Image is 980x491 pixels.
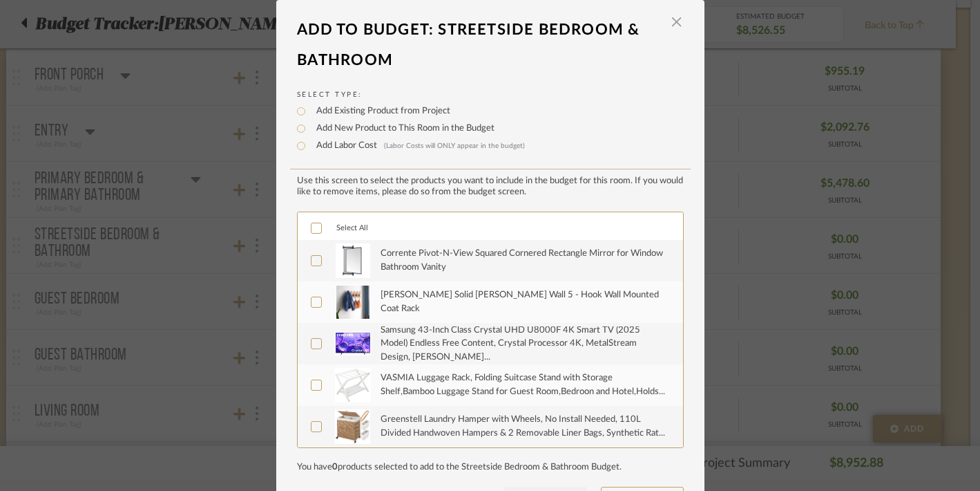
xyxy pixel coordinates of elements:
[309,122,494,136] label: Add New Product to This Room in the Budget
[384,142,525,149] span: (Labor Costs will ONLY appear in the budget)
[336,224,368,232] span: Select All
[309,104,450,118] label: Add Existing Product from Project
[335,409,369,444] img: 49b73bc9-5727-4b23-8652-4291412bf406_50x50.jpg
[309,139,525,153] label: Add Labor Cost
[336,285,370,319] img: 066e9f34-6db9-4aab-a4e9-6d562774444a_50x50.jpg
[336,243,370,278] img: b8445b9f-d6c9-4350-b81f-dbda7418845a_50x50.jpg
[335,332,371,355] img: 10149737-ca47-4208-8137-a9709e37d524_50x50.jpg
[381,324,667,364] div: Samsung 43-Inch Class Crystal UHD U8000F 4K Smart TV (2025 Model) Endless Free Content, Crystal P...
[335,368,371,402] img: 6027aeb8-2cd9-4f13-9f46-735734942bd8_50x50.jpg
[332,463,338,472] span: 0
[297,462,684,473] div: You have products selected to add to the Streetside Bedroom & Bathroom Budget.
[297,176,684,198] div: Use this screen to select the products you want to include in the budget for this room. If you wo...
[381,413,667,440] div: Greenstell Laundry Hamper with Wheels, No Install Needed, 110L Divided Handwoven Hampers & 2 Remo...
[297,15,663,75] div: Add To Budget: Streetside Bedroom & Bathroom
[381,288,667,315] div: [PERSON_NAME] Solid [PERSON_NAME] Wall 5 - Hook Wall Mounted Coat Rack
[381,371,667,398] div: VASMIA Luggage Rack, Folding Suitcase Stand with Storage Shelf,Bamboo Luggage Stand for Guest Roo...
[663,15,691,30] button: Close
[297,90,684,100] label: Select Type:
[381,247,667,274] div: Corrente Pivot-N-View Squared Cornered Rectangle Mirror for Window Bathroom Vanity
